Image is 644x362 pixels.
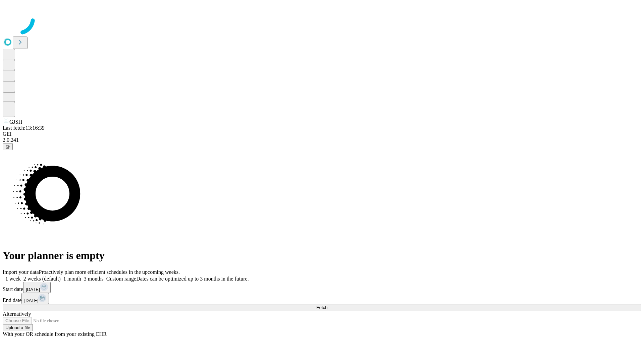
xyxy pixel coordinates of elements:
[3,282,641,293] div: Start date
[3,269,39,275] span: Import your data
[23,276,61,282] span: 2 weeks (default)
[21,293,49,304] button: [DATE]
[63,276,81,282] span: 1 month
[3,249,641,262] h1: Your planner is empty
[5,144,10,149] span: @
[3,331,107,337] span: With your OR schedule from your existing EHR
[3,311,31,317] span: Alternatively
[84,276,104,282] span: 3 months
[3,324,33,331] button: Upload a file
[3,293,641,304] div: End date
[5,276,21,282] span: 1 week
[9,119,22,125] span: GJSH
[24,298,38,303] span: [DATE]
[3,137,641,143] div: 2.0.241
[3,131,641,137] div: GEI
[3,304,641,311] button: Fetch
[26,287,40,292] span: [DATE]
[136,276,249,282] span: Dates can be optimized up to 3 months in the future.
[39,269,180,275] span: Proactively plan more efficient schedules in the upcoming weeks.
[106,276,136,282] span: Custom range
[3,125,45,131] span: Last fetch: 13:16:39
[316,305,327,310] span: Fetch
[3,143,13,150] button: @
[23,282,51,293] button: [DATE]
